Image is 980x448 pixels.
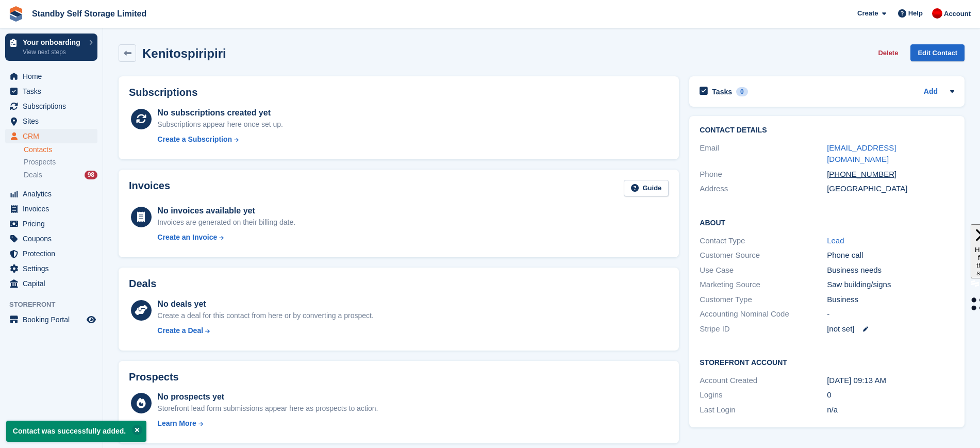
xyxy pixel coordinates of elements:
span: Create [857,8,878,19]
div: Customer Type [700,294,827,306]
div: Marketing Source [700,279,827,291]
a: Contacts [24,145,97,155]
div: Accounting Nominal Code [700,308,827,320]
a: Create an Invoice [157,232,295,243]
span: Protection [23,246,85,261]
a: Guide [624,180,669,197]
span: Prospects [24,157,56,167]
div: No subscriptions created yet [157,107,283,119]
div: Last Login [700,404,827,416]
div: Create a Subscription [157,134,232,145]
a: menu [5,187,97,201]
div: [DATE] 09:13 AM [827,375,954,387]
button: Delete [874,44,902,61]
div: Subscriptions appear here once set up. [157,119,283,130]
div: Email [700,142,827,165]
span: Account [944,9,971,19]
div: Customer Source [700,250,827,261]
a: Create a Subscription [157,134,283,145]
a: menu [5,99,97,113]
a: menu [5,276,97,291]
div: Logins [700,389,827,401]
h2: Deals [129,278,156,290]
span: Help [908,8,923,19]
a: Your onboarding View next steps [5,34,97,61]
span: Storefront [9,300,103,310]
a: Add [924,86,938,98]
div: Learn More [157,418,196,429]
span: Subscriptions [23,99,85,113]
h2: Tasks [712,87,732,96]
span: Invoices [23,202,85,216]
span: Settings [23,261,85,276]
div: No prospects yet [157,391,378,403]
a: Edit Contact [910,44,965,61]
div: No invoices available yet [157,205,295,217]
div: Address [700,183,827,195]
div: Account Created [700,375,827,387]
div: Create an Invoice [157,232,217,243]
span: Capital [23,276,85,291]
div: Saw building/signs [827,279,954,291]
a: menu [5,69,97,84]
div: Create a Deal [157,325,203,336]
h2: About [700,217,954,227]
a: Lead [827,236,844,245]
a: menu [5,312,97,327]
a: Create a Deal [157,325,373,336]
p: View next steps [23,47,84,57]
a: menu [5,246,97,261]
div: No deals yet [157,298,373,310]
h2: Storefront Account [700,357,954,367]
a: Preview store [85,313,97,326]
a: Learn More [157,418,378,429]
div: Storefront lead form submissions appear here as prospects to action. [157,403,378,414]
a: menu [5,202,97,216]
div: Contact Type [700,235,827,247]
div: 0 [736,87,748,96]
span: Coupons [23,231,85,246]
p: Your onboarding [23,39,84,46]
span: Sites [23,114,85,128]
a: menu [5,231,97,246]
div: Create a deal for this contact from here or by converting a prospect. [157,310,373,321]
div: n/a [827,404,954,416]
h2: Prospects [129,371,179,383]
div: Use Case [700,264,827,276]
a: menu [5,114,97,128]
span: Pricing [23,217,85,231]
a: [PHONE_NUMBER] [827,170,905,178]
a: menu [5,129,97,143]
div: 98 [85,171,97,179]
a: Prospects [24,157,97,168]
span: CRM [23,129,85,143]
h2: Kenitospiripiri [142,46,226,60]
h2: Contact Details [700,126,954,135]
h2: Invoices [129,180,170,197]
span: Analytics [23,187,85,201]
span: Home [23,69,85,84]
div: Business [827,294,954,306]
a: menu [5,217,97,231]
a: [EMAIL_ADDRESS][DOMAIN_NAME] [827,143,896,164]
img: stora-icon-8386f47178a22dfd0bd8f6a31ec36ba5ce8667c1dd55bd0f319d3a0aa187defe.svg [8,6,24,22]
span: Booking Portal [23,312,85,327]
div: Stripe ID [700,323,827,335]
div: Phone [700,169,827,180]
div: [GEOGRAPHIC_DATA] [827,183,954,195]
a: menu [5,261,97,276]
a: Standby Self Storage Limited [28,5,151,22]
div: Phone call [827,250,954,261]
p: Contact was successfully added. [6,421,146,442]
div: Invoices are generated on their billing date. [157,217,295,228]
div: - [827,308,954,320]
span: Deals [24,170,42,180]
a: Deals 98 [24,170,97,180]
h2: Subscriptions [129,87,669,98]
div: Business needs [827,264,954,276]
div: [not set] [827,323,954,335]
img: Aaron Winter [932,8,942,19]
a: menu [5,84,97,98]
span: Tasks [23,84,85,98]
div: 0 [827,389,954,401]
